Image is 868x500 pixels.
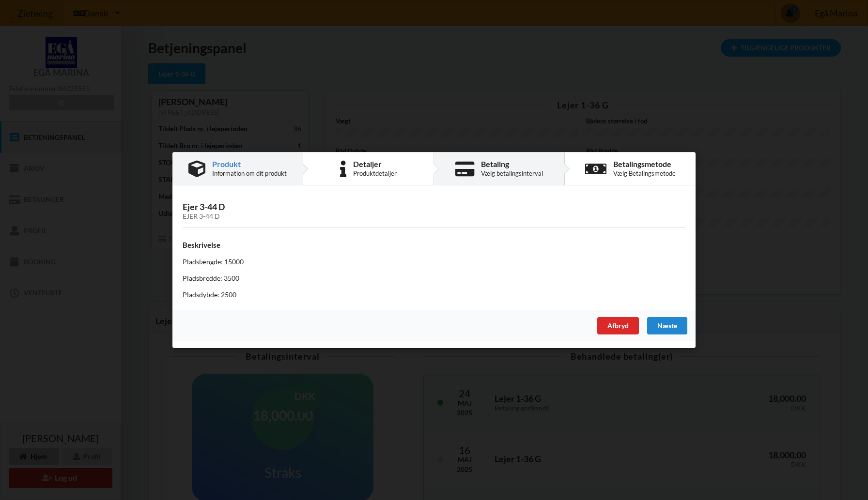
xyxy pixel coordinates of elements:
[613,160,676,168] div: Betalingsmetode
[613,169,676,177] div: Vælg Betalingsmetode
[183,201,685,221] h3: Ejer 3-44 D
[212,160,287,168] div: Produkt
[183,241,685,250] h4: Beskrivelse
[212,169,287,177] div: Information om dit produkt
[481,160,543,168] div: Betaling
[481,169,543,177] div: Vælg betalingsinterval
[183,212,685,221] div: Ejer 3-44 D
[183,273,685,283] p: Pladsbredde: 3500
[183,257,685,267] p: Pladslængde: 15000
[183,290,685,300] p: Pladsdybde: 2500
[353,169,397,177] div: Produktdetaljer
[597,317,639,334] div: Afbryd
[647,317,687,334] div: Næste
[353,160,397,168] div: Detaljer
